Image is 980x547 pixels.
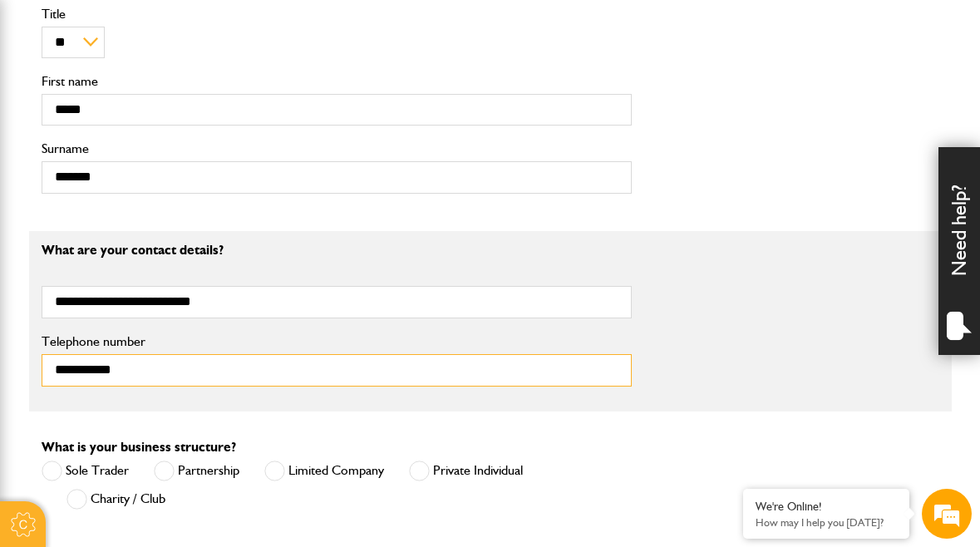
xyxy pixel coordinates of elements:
label: Private Individual [409,461,523,481]
label: Partnership [154,461,239,481]
div: We're Online! [756,500,897,514]
label: Sole Trader [42,461,129,481]
label: What is your business structure? [42,441,236,454]
label: Limited Company [264,461,384,481]
textarea: Type your message and hit 'Enter' [22,301,303,411]
label: Telephone number [42,335,632,348]
div: Need help? [938,147,980,355]
em: Start Chat [226,426,302,448]
label: First name [42,75,632,88]
input: Enter your last name [22,154,303,190]
p: What are your contact details? [42,244,632,257]
label: Charity / Club [66,489,165,510]
label: Title [42,7,632,21]
input: Enter your email address [22,203,303,239]
div: Chat with us now [86,93,279,115]
img: d_20077148190_company_1631870298795_20077148190 [28,92,70,116]
div: Minimize live chat window [273,8,313,48]
p: How may I help you today? [756,516,897,529]
label: Surname [42,142,632,155]
input: Enter your phone number [22,252,303,288]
